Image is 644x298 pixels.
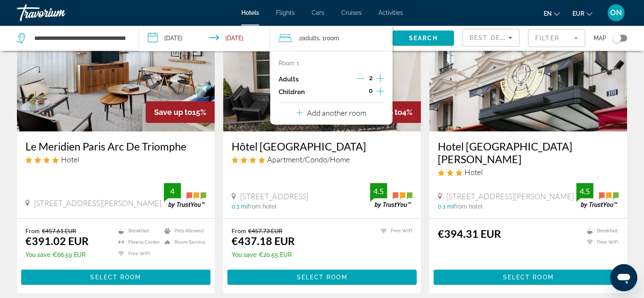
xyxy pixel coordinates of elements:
span: Select Room [296,274,347,281]
span: 0.1 mi [438,203,454,210]
button: Toggle map [606,34,627,42]
span: from hotel [248,203,276,210]
li: Breakfast [583,227,619,234]
span: [STREET_ADDRESS][PERSON_NAME] [446,192,574,201]
a: Le Meridien Paris Arc De Triomphe [25,140,206,153]
span: 0 [368,87,372,94]
p: Children [279,89,305,96]
button: Increment children [376,86,384,98]
a: Hotels [241,9,259,16]
p: €20.55 EUR [232,251,295,258]
div: 4 star Apartment [232,155,412,164]
span: Hotel [61,155,79,164]
li: Breakfast [114,227,160,234]
li: Room Service [160,239,206,246]
a: Hotel [GEOGRAPHIC_DATA][PERSON_NAME] [438,140,619,165]
span: Select Room [503,274,553,281]
span: Save up to [154,108,192,117]
span: Apartment/Condo/Home [267,155,350,164]
del: €457.61 EUR [42,227,76,234]
mat-select: Sort by [470,33,512,43]
a: Travorium [17,2,102,24]
a: Activities [379,9,403,16]
span: 2 [369,75,372,81]
p: Add another room [307,108,366,117]
p: Room 1 [279,60,299,67]
span: , 1 [319,32,339,44]
button: Decrement children [357,87,364,97]
del: €457.73 EUR [248,227,282,234]
button: Decrement adults [357,74,365,84]
iframe: Button to launch messaging window [610,264,637,291]
button: Add another room [296,103,366,120]
span: Room [325,35,339,42]
span: en [544,10,552,17]
div: 4 star Hotel [25,155,206,164]
a: Flights [276,9,295,16]
span: You save [25,251,50,258]
ins: €437.18 EUR [232,234,295,247]
span: 0.1 mi [232,203,248,210]
span: from hotel [454,203,483,210]
ins: €391.02 EUR [25,234,88,247]
li: Fitness Center [114,239,160,246]
span: [STREET_ADDRESS] [240,192,308,201]
div: 4.5 [576,186,593,196]
div: 3 star Hotel [438,167,619,177]
span: [STREET_ADDRESS][PERSON_NAME] [34,198,161,208]
img: trustyou-badge.svg [576,183,619,208]
span: Best Deals [470,34,514,41]
button: Select Room [434,270,623,285]
span: Select Room [90,274,141,281]
a: Cruises [341,9,362,16]
span: From [232,227,246,234]
button: Travelers: 2 adults, 0 children [270,25,392,51]
div: 4 [164,186,181,196]
span: Adults [302,35,319,42]
div: 4.5 [370,186,387,196]
a: Select Room [227,272,417,281]
ins: €394.31 EUR [438,227,501,240]
span: Search [409,35,438,42]
div: 15% [146,101,215,123]
button: Search [392,31,454,46]
a: Hôtel [GEOGRAPHIC_DATA] [232,140,412,153]
a: Select Room [21,272,210,281]
button: Change currency [572,7,592,19]
li: Free WiFi [583,239,619,246]
img: trustyou-badge.svg [370,183,412,208]
button: Select Room [227,270,417,285]
button: Change language [544,7,560,19]
button: Filter [528,29,585,47]
button: User Menu [605,4,627,22]
span: Hotel [464,167,483,177]
button: Increment adults [376,73,384,86]
a: Cars [312,9,324,16]
li: Pets Allowed [160,227,206,234]
li: Free WiFi [114,250,160,257]
span: Map [594,32,606,44]
button: Select Room [21,270,210,285]
span: 2 [299,32,319,44]
p: Adults [279,76,299,83]
span: You save [232,251,257,258]
a: Select Room [434,272,623,281]
span: ON [610,8,622,17]
p: €66.59 EUR [25,251,88,258]
img: trustyou-badge.svg [164,183,206,208]
span: From [25,227,40,234]
span: EUR [572,10,584,17]
li: Free WiFi [376,227,412,234]
button: Check-in date: Nov 28, 2025 Check-out date: Nov 30, 2025 [139,25,270,51]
